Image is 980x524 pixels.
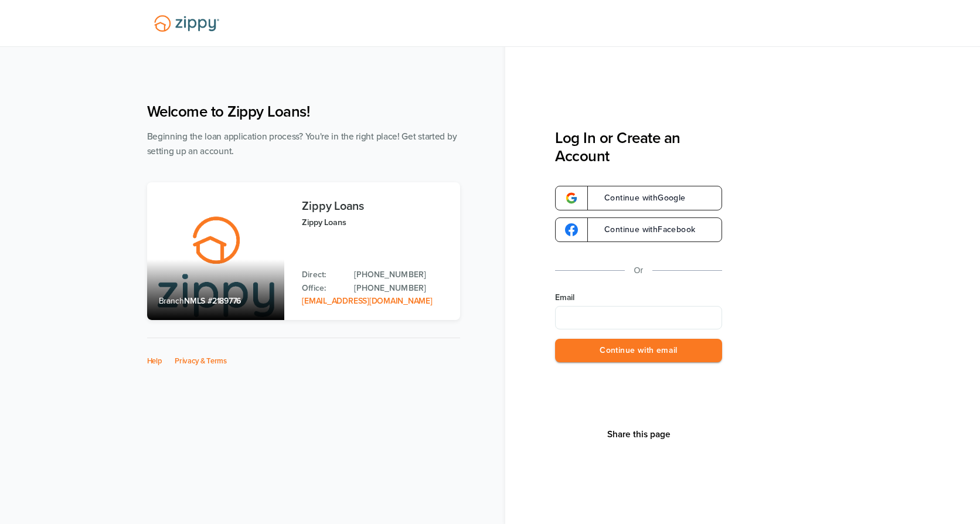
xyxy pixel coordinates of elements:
img: google-logo [565,192,578,205]
a: google-logoContinue withGoogle [555,186,722,210]
a: Direct Phone: 512-975-2947 [354,268,448,281]
a: Help [147,356,162,366]
button: Continue with email [555,339,722,363]
h3: Zippy Loans [302,200,448,213]
span: Continue with Facebook [593,226,695,234]
span: Beginning the loan application process? You're in the right place! Get started by setting up an a... [147,131,457,156]
button: Share This Page [604,428,674,440]
h3: Log In or Create an Account [555,129,722,165]
span: Branch [159,296,185,306]
img: Lender Logo [147,10,226,37]
label: Email [555,292,722,304]
a: Email Address: zippyguide@zippymh.com [302,296,432,306]
span: NMLS #2189776 [184,296,241,306]
a: Privacy & Terms [175,356,227,366]
a: google-logoContinue withFacebook [555,217,722,242]
p: Zippy Loans [302,216,448,229]
h1: Welcome to Zippy Loans! [147,103,460,121]
img: google-logo [565,223,578,236]
p: Or [634,263,644,278]
a: Office Phone: 512-975-2947 [354,282,448,295]
input: Email Address [555,306,722,329]
p: Direct: [302,268,342,281]
p: Office: [302,282,342,295]
span: Continue with Google [593,194,686,202]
